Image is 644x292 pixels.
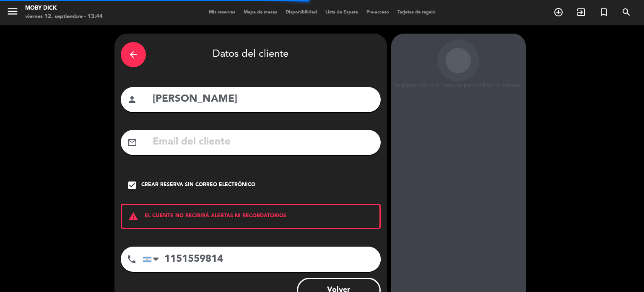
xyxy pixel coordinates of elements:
[25,4,103,13] div: Moby Dick
[143,247,162,271] div: Argentina: +54
[141,181,255,189] div: Crear reserva sin correo electrónico
[599,7,609,17] i: turned_in_not
[205,10,239,15] span: Mis reservas
[127,254,137,264] i: phone
[576,7,586,17] i: exit_to_app
[122,211,145,221] i: warning
[239,10,281,15] span: Mapa de mesas
[121,204,381,229] div: EL CLIENTE NO RECIBIRÁ ALERTAS NI RECORDATORIOS
[121,40,381,69] div: Datos del cliente
[621,7,631,17] i: search
[143,247,381,272] input: Número de teléfono...
[553,7,563,17] i: add_circle_outline
[6,5,19,18] i: menu
[362,10,393,15] span: Pre-acceso
[281,10,321,15] span: Disponibilidad
[152,91,374,108] input: Nombre del cliente
[127,95,137,105] i: person
[128,50,138,60] i: arrow_back
[6,5,19,21] button: menu
[127,137,137,147] i: mail_outline
[127,180,137,190] i: check_box
[391,82,526,89] div: La paciencia es el secreto para la buena comida.
[25,13,103,21] div: viernes 12. septiembre - 13:44
[321,10,362,15] span: Lista de Espera
[393,10,440,15] span: Tarjetas de regalo
[152,134,374,151] input: Email del cliente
